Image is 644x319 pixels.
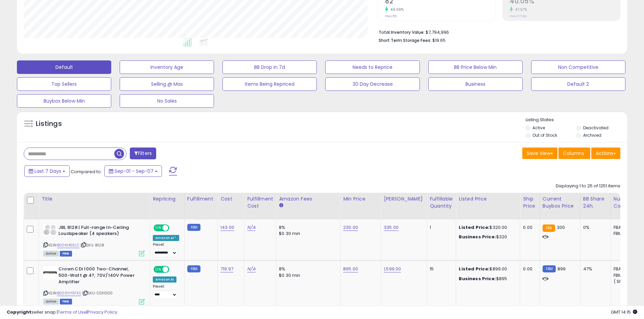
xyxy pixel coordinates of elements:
[154,267,163,272] span: ON
[532,132,557,138] label: Out of Stock
[430,195,453,210] div: Fulfillable Quantity
[523,224,534,231] div: 0.00
[430,224,451,231] div: 1
[523,195,536,210] div: Ship Price
[153,235,179,241] div: Amazon AI *
[247,195,273,210] div: Fulfillment Cost
[279,203,283,209] small: Amazon Fees.
[583,266,605,272] div: 47%
[80,242,104,248] span: | SKU: 8128
[57,290,81,296] a: B000VYEFXS
[279,231,335,237] div: $0.30 min
[430,266,451,272] div: 15
[563,150,584,157] span: Columns
[459,224,490,231] b: Listed Price:
[187,265,200,272] small: FBM
[459,276,515,282] div: $895
[543,224,555,232] small: FBA
[120,77,214,91] button: Selling @ Max
[384,195,424,203] div: [PERSON_NAME]
[459,266,515,272] div: $899.00
[543,265,556,272] small: FBM
[153,242,179,258] div: Preset:
[187,224,200,231] small: FBM
[611,309,637,315] span: 2025-09-16 14:15 GMT
[220,224,234,231] a: 143.00
[583,195,608,210] div: BB Share 24h.
[543,195,577,210] div: Current Buybox Price
[432,37,446,44] span: $19.65
[459,275,496,282] b: Business Price:
[154,225,163,231] span: ON
[343,224,358,231] a: 230.00
[168,267,179,272] span: OFF
[43,266,57,280] img: 31ka1Jx07YL._SL40_.jpg
[43,251,59,257] span: All listings currently available for purchase on Amazon
[531,77,625,91] button: Default 2
[532,125,545,131] label: Active
[120,60,214,74] button: Inventory Age
[614,278,636,285] div: ( SFP: 1 )
[7,309,117,316] div: seller snap | |
[34,168,61,175] span: Last 7 Days
[115,168,153,175] span: Sep-01 - Sep-07
[459,234,496,240] b: Business Price:
[104,165,162,177] button: Sep-01 - Sep-07
[526,117,627,123] p: Listing States:
[591,148,620,159] button: Actions
[120,94,214,108] button: No Sales
[556,183,620,189] div: Displaying 1 to 25 of 1251 items
[43,299,59,304] span: All listings currently available for purchase on Amazon
[384,224,399,231] a: 335.00
[583,132,601,138] label: Archived
[220,195,241,203] div: Cost
[459,234,515,240] div: $320
[60,251,72,257] span: FBM
[153,284,179,299] div: Preset:
[325,77,420,91] button: 30 Day Decrease
[187,195,215,203] div: Fulfillment
[614,272,636,278] div: FBM: 18
[388,7,404,12] small: 49.09%
[42,195,147,203] div: Title
[43,224,145,256] div: ASIN:
[379,37,431,43] b: Short Term Storage Fees:
[325,60,420,74] button: Needs to Reprice
[71,168,102,175] span: Compared to:
[522,148,557,159] button: Save View
[557,266,566,272] span: 899
[583,224,605,231] div: 0%
[557,224,565,231] span: 300
[60,299,72,304] span: FBM
[614,266,636,272] div: FBA: 1
[247,224,255,231] a: N/A
[428,77,523,91] button: Business
[130,148,156,159] button: Filters
[247,266,255,272] a: N/A
[343,266,358,272] a: 895.00
[24,165,70,177] button: Last 7 Days
[523,266,534,272] div: 0.00
[459,195,517,203] div: Listed Price
[58,309,87,315] a: Terms of Use
[614,195,638,210] div: Num of Comp.
[58,224,141,239] b: JBL 8128 | Full-range In-Ceiling Loudspeaker (4 speakers)
[385,14,397,18] small: Prev: 55
[583,125,609,131] label: Deactivated
[510,14,526,18] small: Prev: 27.14%
[82,290,113,296] span: | SKU: CDI1000
[428,60,523,74] button: BB Price Below Min
[17,77,111,91] button: Top Sellers
[43,224,57,235] img: 41FsSkQvGPL._SL40_.jpg
[531,60,625,74] button: Non Competitive
[459,224,515,231] div: $320.00
[379,29,425,35] b: Total Inventory Value:
[379,28,615,36] li: $7,794,996
[17,60,111,74] button: Default
[343,195,378,203] div: Min Price
[17,94,111,108] button: Buybox Below Min
[168,225,179,231] span: OFF
[7,309,31,315] strong: Copyright
[279,272,335,278] div: $0.30 min
[88,309,117,315] a: Privacy Policy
